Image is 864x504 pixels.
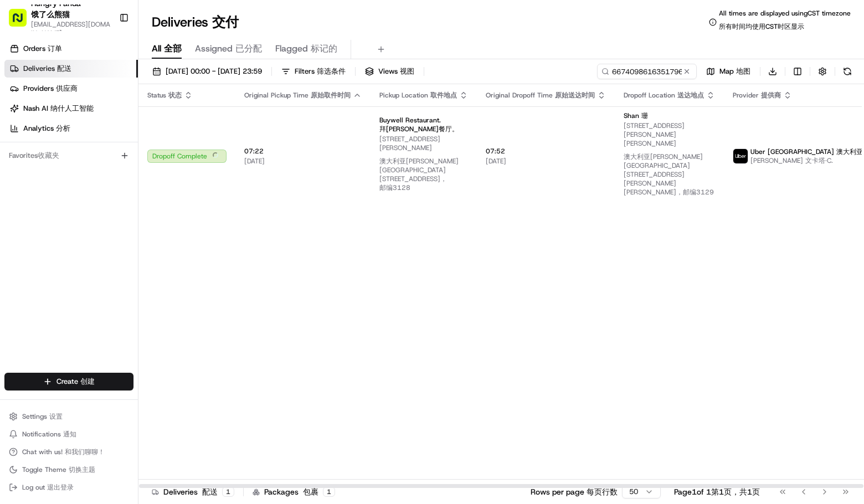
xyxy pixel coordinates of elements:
span: 第1页，共1页 [711,487,760,497]
span: 澳大利亚[PERSON_NAME][GEOGRAPHIC_DATA][STREET_ADDRESS][PERSON_NAME][PERSON_NAME]，邮编3129 [624,152,714,197]
span: Dropoff Location [624,91,704,100]
a: Providers 供应商 [4,80,138,97]
span: 通知 [63,430,76,439]
div: 1 [222,487,234,497]
span: Shan [624,111,648,120]
span: Provider [733,91,781,100]
span: 包裹 [303,487,318,497]
button: Notifications 通知 [4,426,133,442]
a: Analytics 分析 [4,120,138,137]
button: Refresh [840,64,855,79]
span: 订单 [48,44,62,53]
span: [STREET_ADDRESS][PERSON_NAME][PERSON_NAME] [624,121,715,201]
span: Filters [295,66,346,76]
span: 原始取件时间 [311,91,351,100]
input: Type to search [597,64,697,79]
span: Settings [22,412,63,421]
span: 所有时间均使用CST时区显示 [719,22,804,31]
span: Toggle Theme [22,465,95,474]
button: Create 创建 [4,373,133,390]
div: Page 1 of 1 [674,486,760,497]
span: Map [719,66,750,76]
span: 地图 [736,66,750,76]
span: 原始送达时间 [555,91,595,100]
span: All [152,42,182,55]
span: 拜[PERSON_NAME]餐厅。 [379,125,459,133]
h1: Deliveries [152,13,239,31]
p: Rows per page [531,486,618,497]
span: 07:22 [244,147,362,156]
span: 澳大利亚[PERSON_NAME][GEOGRAPHIC_DATA][STREET_ADDRESS]，邮编3128 [379,157,459,192]
span: Notifications [22,430,76,439]
span: Create [56,377,95,387]
span: [DATE] 00:00 - [DATE] 23:59 [166,66,262,76]
span: 配送 [202,487,218,497]
span: Flagged [275,42,337,55]
a: Orders 订单 [4,40,138,58]
div: Packages [253,486,335,497]
span: 文卡塔·C. [805,156,833,165]
span: 配送 [57,64,71,73]
span: [DATE] [486,157,606,166]
button: Map 地图 [701,64,755,79]
span: 已分配 [235,43,262,54]
span: 筛选条件 [317,66,346,76]
span: Original Dropoff Time [486,91,595,100]
span: 和我们聊聊！ [65,448,105,456]
span: 标记的 [311,43,337,54]
span: 纳什人工智能 [50,104,94,113]
div: Favorites [4,147,133,164]
div: 1 [323,487,335,497]
button: [EMAIL_ADDRESS][DOMAIN_NAME] [31,20,110,38]
span: Views [378,66,414,76]
span: 供应商 [56,84,78,93]
span: All times are displayed using CST timezone [719,9,851,35]
span: Deliveries [23,64,71,74]
span: Chat with us! [22,448,105,456]
button: Views 视图 [360,64,419,79]
span: Original Pickup Time [244,91,351,100]
div: Deliveries [152,486,234,497]
button: Toggle Theme 切换主题 [4,462,133,477]
span: [DATE] [244,157,362,166]
span: Status [147,91,182,100]
span: 珊 [641,111,648,120]
span: 收藏夹 [38,151,59,160]
span: 饿了么熊猫 [31,9,70,19]
span: Pickup Location [379,91,457,100]
span: 提供商 [761,91,781,100]
span: 交付 [212,13,239,31]
span: 退出登录 [47,483,74,492]
span: 07:52 [486,147,606,156]
span: 状态 [168,91,182,100]
span: Providers [23,84,78,94]
button: Settings 设置 [4,409,133,424]
span: Assigned [195,42,262,55]
button: Log out 退出登录 [4,480,133,495]
span: 创建 [80,377,95,386]
span: Buywell Restaurant. [379,116,468,133]
button: Filters 筛选条件 [276,64,351,79]
span: 全部 [164,43,182,54]
span: Log out [22,483,74,492]
span: 视图 [400,66,414,76]
button: Hungry Panda 饿了么熊猫[EMAIL_ADDRESS][DOMAIN_NAME] [4,4,115,31]
span: 切换主题 [69,465,95,474]
span: 设置 [49,412,63,421]
a: Deliveries 配送 [4,60,138,78]
span: 取件地点 [430,91,457,100]
span: 每页行数 [587,487,618,497]
span: 送达地点 [677,91,704,100]
span: Analytics [23,124,70,133]
button: [DATE] 00:00 - [DATE] 23:59 [147,64,267,79]
span: Nash AI [23,104,94,114]
button: Chat with us! 和我们聊聊！ [4,444,133,460]
a: Nash AI 纳什人工智能 [4,100,138,117]
img: uber-new-logo.jpeg [733,149,748,163]
span: 分析 [56,124,70,133]
span: [STREET_ADDRESS][PERSON_NAME] [379,135,468,197]
span: Orders [23,44,62,54]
